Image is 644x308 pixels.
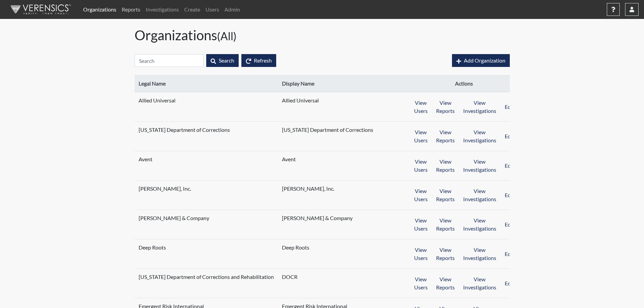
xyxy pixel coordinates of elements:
[500,185,519,206] button: Edit
[282,185,366,193] span: [PERSON_NAME], Inc.
[432,155,459,176] button: View Reports
[206,54,239,67] button: Search
[139,155,223,163] span: Avent
[143,3,182,16] a: Investigations
[282,214,366,222] span: [PERSON_NAME] & Company
[80,3,119,16] a: Organizations
[459,214,501,235] button: View Investigations
[500,243,519,264] button: Edit
[203,3,222,16] a: Users
[464,57,505,64] span: Add Organization
[282,126,373,134] span: [US_STATE] Department of Corrections
[500,155,519,176] button: Edit
[217,29,237,43] small: (All)
[282,273,366,281] span: DOCR
[282,155,366,163] span: Avent
[500,126,519,147] button: Edit
[241,54,276,67] button: Refresh
[254,57,272,64] span: Refresh
[139,96,223,104] span: Allied Universal
[410,243,432,264] button: View Users
[459,243,501,264] button: View Investigations
[459,155,501,176] button: View Investigations
[432,243,459,264] button: View Reports
[410,96,432,117] button: View Users
[459,126,501,147] button: View Investigations
[410,273,432,294] button: View Users
[139,273,274,281] span: [US_STATE] Department of Corrections and Rehabilitation
[410,155,432,176] button: View Users
[500,96,519,117] button: Edit
[219,57,234,64] span: Search
[135,75,278,92] th: Legal Name
[278,75,406,92] th: Display Name
[135,27,510,43] h1: Organizations
[119,3,143,16] a: Reports
[135,54,204,67] input: Search
[410,214,432,235] button: View Users
[410,185,432,206] button: View Users
[500,214,519,235] button: Edit
[139,185,223,193] span: [PERSON_NAME], Inc.
[406,75,523,92] th: Actions
[432,126,459,147] button: View Reports
[139,126,230,134] span: [US_STATE] Department of Corrections
[139,214,223,222] span: [PERSON_NAME] & Company
[459,185,501,206] button: View Investigations
[459,273,501,294] button: View Investigations
[459,96,501,117] button: View Investigations
[222,3,243,16] a: Admin
[432,185,459,206] button: View Reports
[500,273,519,294] button: Edit
[282,243,366,252] span: Deep Roots
[410,126,432,147] button: View Users
[182,3,203,16] a: Create
[282,96,366,104] span: Allied Universal
[432,96,459,117] button: View Reports
[432,214,459,235] button: View Reports
[139,243,223,252] span: Deep Roots
[452,54,510,67] button: Add Organization
[432,273,459,294] button: View Reports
